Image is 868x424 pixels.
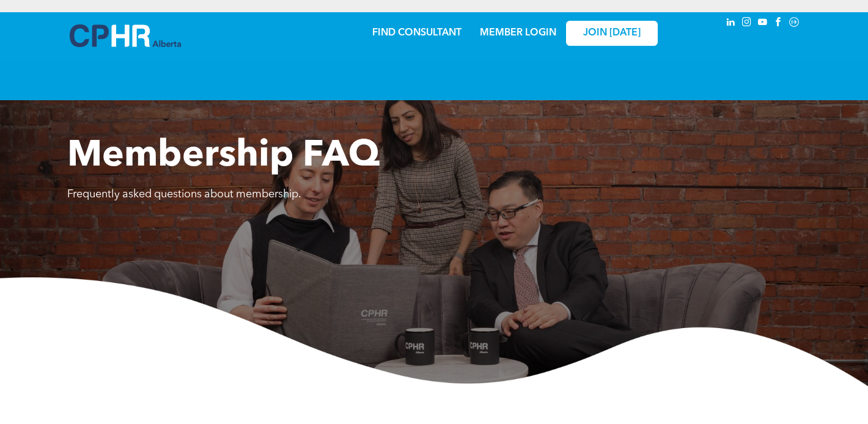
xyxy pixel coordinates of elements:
a: youtube [756,15,769,32]
span: Frequently asked questions about membership. [67,189,301,200]
a: MEMBER LOGIN [480,28,556,38]
a: Social network [787,15,801,32]
span: JOIN [DATE] [583,27,641,39]
a: JOIN [DATE] [566,21,658,46]
a: facebook [771,15,785,32]
a: FIND CONSULTANT [372,28,462,38]
img: A blue and white logo for cp alberta [70,24,181,47]
span: Membership FAQ [67,138,380,175]
a: instagram [740,15,753,32]
a: linkedin [724,15,737,32]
